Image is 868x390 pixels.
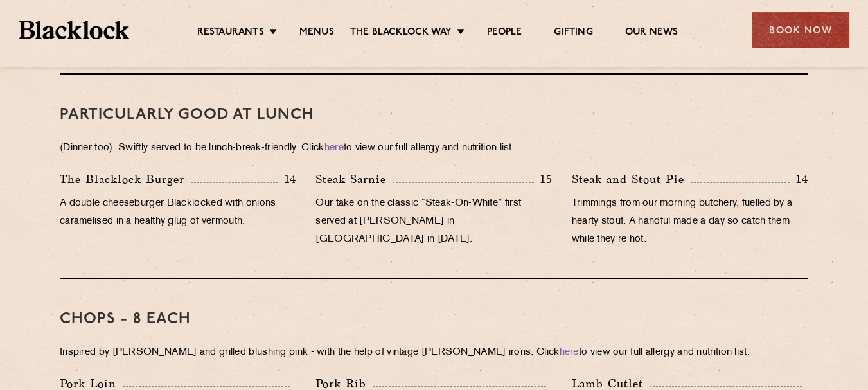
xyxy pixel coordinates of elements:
[790,171,808,188] p: 14
[315,195,552,249] p: Our take on the classic “Steak-On-White” first served at [PERSON_NAME] in [GEOGRAPHIC_DATA] in [D...
[60,139,808,157] p: (Dinner too). Swiftly served to be lunch-break-friendly. Click to view our full allergy and nutri...
[299,26,334,40] a: Menus
[350,26,452,40] a: The Blacklock Way
[324,143,344,153] a: here
[534,171,553,188] p: 15
[752,12,849,48] div: Book Now
[560,348,579,357] a: here
[315,170,393,188] p: Steak Sarnie
[278,171,297,188] p: 14
[60,344,808,362] p: Inspired by [PERSON_NAME] and grilled blushing pink - with the help of vintage [PERSON_NAME] iron...
[60,311,808,328] h3: Chops - 8 each
[572,170,691,188] p: Steak and Stout Pie
[60,107,808,123] h3: PARTICULARLY GOOD AT LUNCH
[487,26,522,40] a: People
[60,170,191,188] p: The Blacklock Burger
[197,26,264,40] a: Restaurants
[60,195,296,231] p: A double cheeseburger Blacklocked with onions caramelised in a healthy glug of vermouth.
[572,195,808,249] p: Trimmings from our morning butchery, fuelled by a hearty stout. A handful made a day so catch the...
[625,26,678,40] a: Our News
[554,26,592,40] a: Gifting
[19,21,129,39] img: BL_Textured_Logo-footer-cropped.svg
